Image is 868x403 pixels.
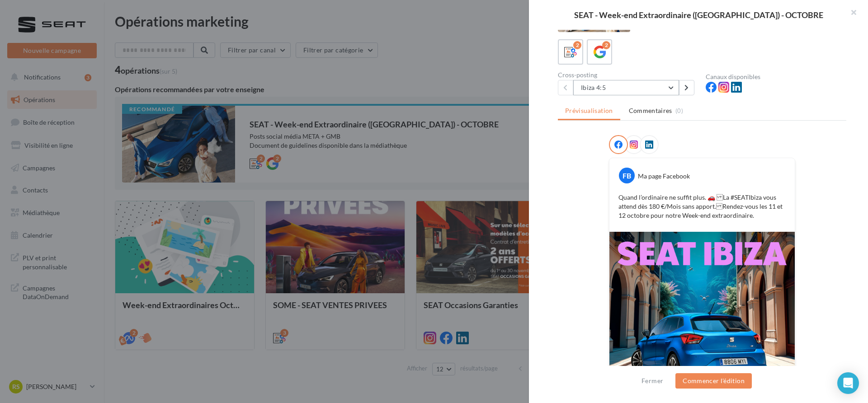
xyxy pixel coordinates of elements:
[675,373,752,389] button: Commencer l'édition
[573,80,679,95] button: Ibiza 4:5
[675,107,683,114] span: (0)
[619,168,635,183] div: FB
[602,41,610,49] div: 2
[837,372,859,394] div: Open Intercom Messenger
[618,193,786,220] p: Quand l’ordinaire ne suffit plus. 🚗 La #SEATIbiza vous attend dès 180 €/Mois sans apport. Rendez-...
[543,11,854,19] div: SEAT - Week-end Extraordinaire ([GEOGRAPHIC_DATA]) - OCTOBRE
[573,41,581,49] div: 2
[629,106,672,115] span: Commentaires
[638,375,667,386] button: Fermer
[558,72,698,78] div: Cross-posting
[638,172,690,181] div: Ma page Facebook
[706,74,846,80] div: Canaux disponibles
